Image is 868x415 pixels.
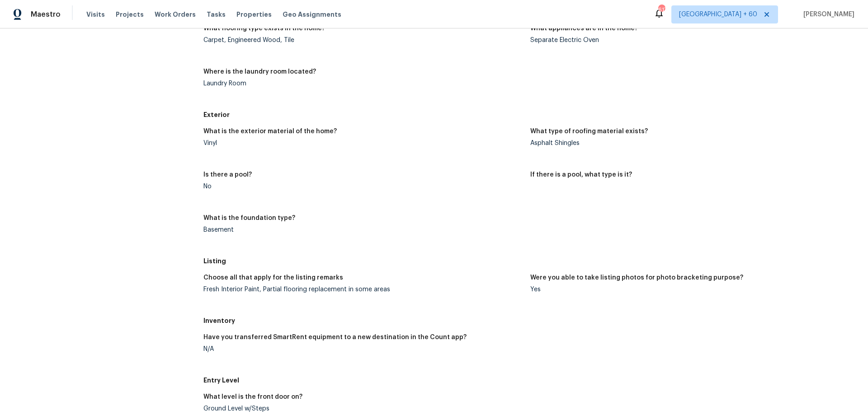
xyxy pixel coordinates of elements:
div: Ground Level w/Steps [203,406,523,412]
div: Asphalt Shingles [530,140,850,146]
h5: Have you transferred SmartRent equipment to a new destination in the Count app? [203,334,467,340]
div: Fresh Interior Paint, Partial flooring replacement in some areas [203,286,523,293]
h5: Entry Level [203,376,857,385]
div: Yes [530,286,850,293]
h5: What appliances are in the home? [530,25,638,32]
span: Maestro [31,10,61,19]
div: Separate Electric Oven [530,37,850,43]
h5: Is there a pool? [203,172,252,178]
h5: If there is a pool, what type is it? [530,172,632,178]
h5: What flooring type exists in the home? [203,25,325,32]
h5: Inventory [203,316,857,325]
span: Geo Assignments [283,10,341,19]
h5: Exterior [203,110,857,119]
h5: Choose all that apply for the listing remarks [203,275,343,281]
span: [GEOGRAPHIC_DATA] + 60 [679,10,757,19]
span: Properties [236,10,272,19]
div: Vinyl [203,140,523,146]
span: Projects [116,10,144,19]
div: No [203,183,523,190]
h5: Where is the laundry room located? [203,69,316,75]
h5: Were you able to take listing photos for photo bracketing purpose? [530,275,743,281]
span: Visits [86,10,105,19]
div: Laundry Room [203,80,523,87]
div: N/A [203,346,523,352]
div: 617 [658,5,665,14]
h5: What type of roofing material exists? [530,128,648,135]
div: Basement [203,227,523,233]
h5: Listing [203,256,857,266]
h5: What is the exterior material of the home? [203,128,337,135]
div: Carpet, Engineered Wood, Tile [203,37,523,43]
span: Tasks [207,11,226,18]
span: [PERSON_NAME] [800,10,854,19]
h5: What level is the front door on? [203,394,302,400]
h5: What is the foundation type? [203,215,295,221]
span: Work Orders [155,10,196,19]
